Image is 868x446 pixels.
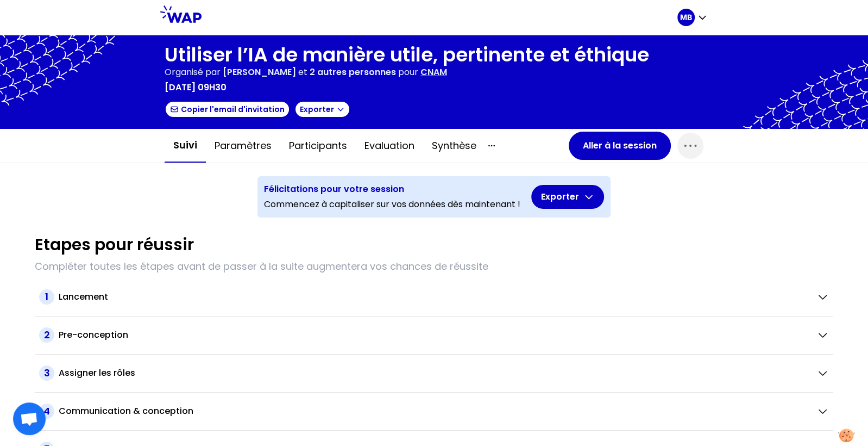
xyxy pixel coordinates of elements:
p: pour [398,66,418,79]
p: [DATE] 09h30 [165,81,227,94]
h2: Pre-conception [59,329,128,342]
button: MB [677,9,708,26]
button: Aller à la session [569,132,671,160]
button: 4Communication & conception [39,404,829,419]
button: 3Assigner les rôles [39,366,829,381]
h1: Utiliser l’IA de manière utile, pertinente et éthique [165,44,649,66]
span: 4 [39,404,54,419]
p: Commencez à capitaliser sur vos données dès maintenant ! [264,198,520,211]
button: Copier l'email d'invitation [165,101,290,118]
button: Participants [280,129,356,162]
button: 2Pre-conception [39,327,829,343]
h3: Félicitations pour votre session [264,183,520,196]
h1: Etapes pour réussir [35,235,194,255]
button: Evaluation [356,129,423,162]
p: Organisé par [165,66,221,79]
p: CNAM [420,66,447,79]
span: 3 [39,366,54,381]
button: Suivi [165,129,206,163]
div: Ouvrir le chat [13,402,46,435]
span: [PERSON_NAME] [223,66,296,78]
h2: Communication & conception [59,405,193,418]
span: 1 [39,289,54,305]
p: et [223,66,396,79]
button: Synthèse [423,129,485,162]
p: MB [680,12,692,23]
p: Compléter toutes les étapes avant de passer à la suite augmentera vos chances de réussite [35,259,833,274]
button: Paramètres [206,129,280,162]
button: Exporter [294,101,350,118]
span: 2 autres personnes [310,66,396,78]
h2: Lancement [59,290,108,303]
button: 1Lancement [39,289,829,305]
button: Exporter [531,185,604,209]
span: 2 [39,327,54,343]
h2: Assigner les rôles [59,367,135,380]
